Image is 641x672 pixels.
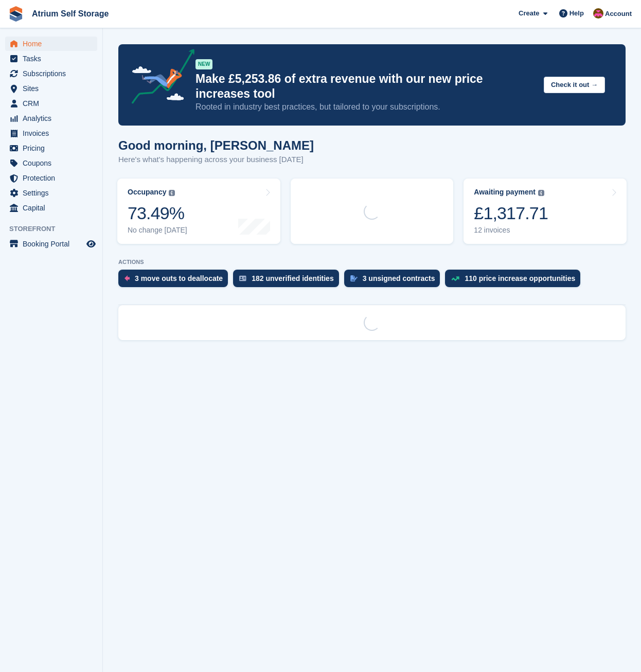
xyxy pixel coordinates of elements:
[5,66,97,81] a: menu
[519,8,539,19] span: Create
[85,238,97,250] a: Preview store
[23,237,84,251] span: Booking Portal
[252,274,334,282] div: 182 unverified identities
[5,237,97,251] a: menu
[23,37,84,51] span: Home
[9,224,102,234] span: Storefront
[350,275,358,281] img: contract_signature_icon-13c848040528278c33f63329250d36e43548de30e8caae1d1a13099fd9432cc5.svg
[118,270,233,292] a: 3 move outs to deallocate
[23,66,84,81] span: Subscriptions
[593,8,603,19] img: Mark Rhodes
[239,275,246,281] img: verify_identity-adf6edd0f0f0b5bbfe63781bf79b02c33cf7c696d77639b501bdc392416b5a36.svg
[363,274,435,282] div: 3 unsigned contracts
[23,171,84,185] span: Protection
[118,259,626,266] p: ACTIONS
[23,141,84,155] span: Pricing
[5,201,97,215] a: menu
[23,81,84,96] span: Sites
[605,9,632,19] span: Account
[474,188,536,197] div: Awaiting payment
[464,179,627,244] a: Awaiting payment £1,317.71 12 invoices
[445,270,585,292] a: 110 price increase opportunities
[5,37,97,51] a: menu
[23,186,84,200] span: Settings
[5,156,97,170] a: menu
[28,5,113,22] a: Atrium Self Storage
[23,96,84,111] span: CRM
[451,276,459,281] img: price_increase_opportunities-93ffe204e8149a01c8c9dc8f82e8f89637d9d84a8eef4429ea346261dce0b2c0.svg
[23,201,84,215] span: Capital
[344,270,446,292] a: 3 unsigned contracts
[169,190,175,196] img: icon-info-grey-7440780725fd019a000dd9b08b2336e03edf1995a4989e88bcd33f0948082b44.svg
[233,270,344,292] a: 182 unverified identities
[118,138,314,152] h1: Good morning, [PERSON_NAME]
[123,49,195,108] img: price-adjustments-announcement-icon-8257ccfd72463d97f412b2fc003d46551f7dbcb40ab6d574587a9cd5c0d94...
[195,101,536,113] p: Rooted in industry best practices, but tailored to your subscriptions.
[124,275,130,281] img: move_outs_to_deallocate_icon-f764333ba52eb49d3ac5e1228854f67142a1ed5810a6f6cc68b1a99e826820c5.svg
[23,51,84,66] span: Tasks
[5,81,97,96] a: menu
[8,6,24,22] img: stora-icon-8386f47178a22dfd0bd8f6a31ec36ba5ce8667c1dd55bd0f319d3a0aa187defe.svg
[5,96,97,111] a: menu
[5,141,97,155] a: menu
[128,188,166,197] div: Occupancy
[474,226,548,235] div: 12 invoices
[5,111,97,126] a: menu
[465,274,575,282] div: 110 price increase opportunities
[544,77,605,94] button: Check it out →
[5,51,97,66] a: menu
[128,203,187,224] div: 73.49%
[538,190,544,196] img: icon-info-grey-7440780725fd019a000dd9b08b2336e03edf1995a4989e88bcd33f0948082b44.svg
[128,226,187,235] div: No change [DATE]
[195,72,536,101] p: Make £5,253.86 of extra revenue with our new price increases tool
[5,171,97,185] a: menu
[117,179,280,244] a: Occupancy 73.49% No change [DATE]
[569,8,584,19] span: Help
[23,126,84,140] span: Invoices
[5,186,97,200] a: menu
[23,111,84,126] span: Analytics
[135,274,223,282] div: 3 move outs to deallocate
[5,126,97,140] a: menu
[195,59,212,69] div: NEW
[23,156,84,170] span: Coupons
[118,154,314,166] p: Here's what's happening across your business [DATE]
[474,203,548,224] div: £1,317.71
